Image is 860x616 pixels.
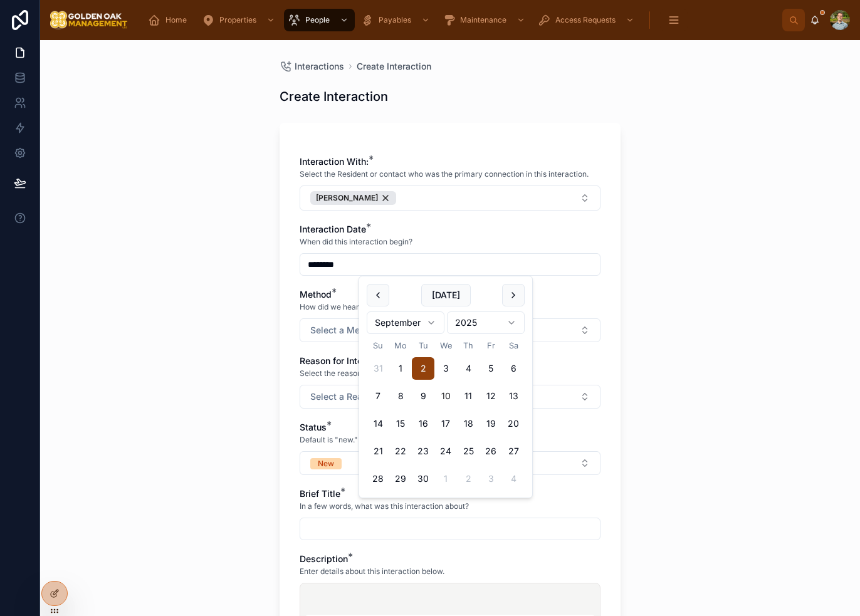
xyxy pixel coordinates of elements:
[300,368,439,378] span: Select the reason(s) for this interaction.
[300,289,332,300] span: Method
[460,15,506,25] span: Maintenance
[300,185,600,211] button: Select Button
[300,488,340,499] span: Brief Title
[389,339,412,352] th: Monday
[502,385,525,407] button: Saturday, September 13th, 2025
[300,224,366,234] span: Interaction Date
[502,440,525,462] button: Saturday, September 27th, 2025
[300,237,412,247] span: When did this interaction begin?
[357,60,431,73] a: Create Interaction
[457,467,480,490] button: Thursday, October 2nd, 2025
[357,9,436,31] a: Payables
[300,355,391,366] span: Reason for Interaction
[300,156,369,167] span: Interaction With:
[310,191,396,205] button: Unselect 803
[457,339,480,352] th: Thursday
[434,339,457,352] th: Wednesday
[367,440,389,462] button: Sunday, September 21st, 2025
[165,15,187,25] span: Home
[367,385,389,407] button: Sunday, September 7th, 2025
[198,9,281,31] a: Properties
[480,339,502,352] th: Friday
[50,10,128,30] img: App logo
[412,440,434,462] button: Tuesday, September 23rd, 2025
[316,193,378,203] span: [PERSON_NAME]
[434,385,457,407] button: Today, Wednesday, September 10th, 2025
[421,284,471,306] button: [DATE]
[457,412,480,435] button: Thursday, September 18th, 2025
[412,339,434,352] th: Tuesday
[412,412,434,435] button: Tuesday, September 16th, 2025
[280,88,388,105] h1: Create Interaction
[389,385,412,407] button: Monday, September 8th, 2025
[412,467,434,490] button: Tuesday, September 30th, 2025
[367,412,389,435] button: Sunday, September 14th, 2025
[295,60,344,73] span: Interactions
[144,9,196,31] a: Home
[412,357,434,380] button: Tuesday, September 2nd, 2025, selected
[300,302,422,312] span: How did we hear from this person?
[300,385,600,409] button: Select Button
[480,385,502,407] button: Friday, September 12th, 2025
[457,357,480,380] button: Thursday, September 4th, 2025
[310,390,377,403] span: Select a Reason
[434,412,457,435] button: Wednesday, September 17th, 2025
[439,9,532,31] a: Maintenance
[300,553,348,564] span: Description
[367,467,389,490] button: Sunday, September 28th, 2025
[138,6,782,34] div: scrollable content
[300,501,469,511] span: In a few words, what was this interaction about?
[555,15,616,25] span: Access Requests
[367,357,389,380] button: Sunday, August 31st, 2025
[318,458,334,469] div: New
[434,440,457,462] button: Wednesday, September 24th, 2025
[389,357,412,380] button: Monday, September 1st, 2025
[367,339,525,490] table: September 2025
[502,339,525,352] th: Saturday
[389,467,412,490] button: Monday, September 29th, 2025
[480,440,502,462] button: Friday, September 26th, 2025
[534,9,641,31] a: Access Requests
[367,339,389,352] th: Sunday
[412,385,434,407] button: Tuesday, September 9th, 2025
[300,422,327,432] span: Status
[379,15,411,25] span: Payables
[434,467,457,490] button: Wednesday, October 1st, 2025
[219,15,256,25] span: Properties
[300,566,444,577] span: Enter details about this interaction below.
[480,412,502,435] button: Friday, September 19th, 2025
[389,412,412,435] button: Monday, September 15th, 2025
[480,357,502,380] button: Friday, September 5th, 2025
[310,324,379,337] span: Select a Method
[300,318,600,342] button: Select Button
[457,440,480,462] button: Thursday, September 25th, 2025
[305,15,330,25] span: People
[434,357,457,380] button: Wednesday, September 3rd, 2025
[457,385,480,407] button: Thursday, September 11th, 2025
[300,451,600,475] button: Select Button
[280,60,344,73] a: Interactions
[502,412,525,435] button: Saturday, September 20th, 2025
[300,435,358,445] span: Default is "new."
[480,467,502,490] button: Friday, October 3rd, 2025
[284,9,355,31] a: People
[300,169,589,179] span: Select the Resident or contact who was the primary connection in this interaction.
[389,440,412,462] button: Monday, September 22nd, 2025
[502,357,525,380] button: Saturday, September 6th, 2025
[502,467,525,490] button: Saturday, October 4th, 2025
